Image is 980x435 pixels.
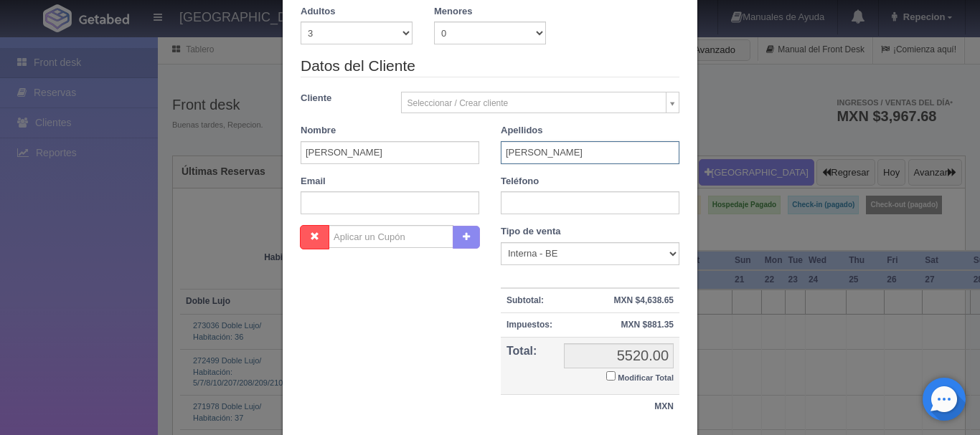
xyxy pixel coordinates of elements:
[290,92,390,105] label: Cliente
[501,288,558,313] th: Subtotal:
[501,313,558,338] th: Impuestos:
[654,401,674,411] strong: MXN
[329,225,453,248] input: Aplicar un Cupón
[301,175,326,188] label: Email
[401,92,680,113] a: Seleccionar / Crear cliente
[618,373,674,382] small: Modificar Total
[501,175,539,188] label: Teléfono
[501,124,543,138] label: Apellidos
[606,371,616,381] input: Modificar Total
[301,55,679,77] legend: Datos del Cliente
[501,338,558,395] th: Total:
[621,320,674,330] strong: MXN $881.35
[301,124,336,138] label: Nombre
[301,5,335,19] label: Adultos
[614,295,674,305] strong: MXN $4,638.65
[407,92,661,114] span: Seleccionar / Crear cliente
[434,5,472,19] label: Menores
[501,225,561,239] label: Tipo de venta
